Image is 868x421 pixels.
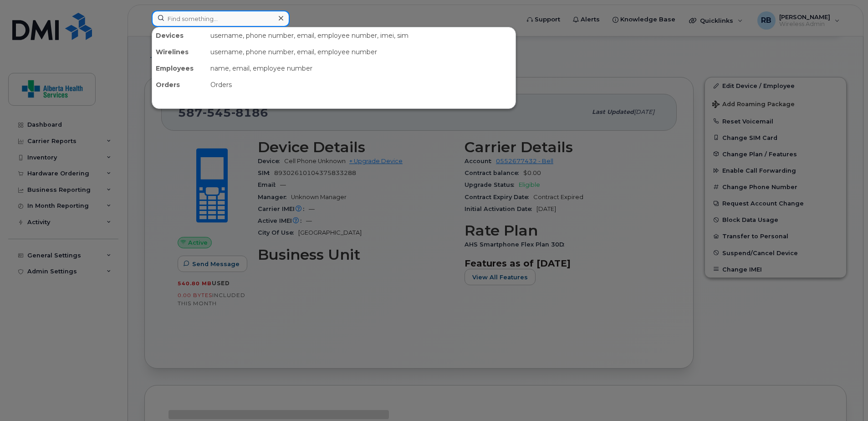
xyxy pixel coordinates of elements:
[152,77,207,93] div: Orders
[207,44,516,60] div: username, phone number, email, employee number
[152,10,290,27] input: Find something...
[152,27,207,44] div: Devices
[207,27,516,44] div: username, phone number, email, employee number, imei, sim
[152,44,207,60] div: Wirelines
[152,60,207,77] div: Employees
[207,60,516,77] div: name, email, employee number
[207,77,516,93] div: Orders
